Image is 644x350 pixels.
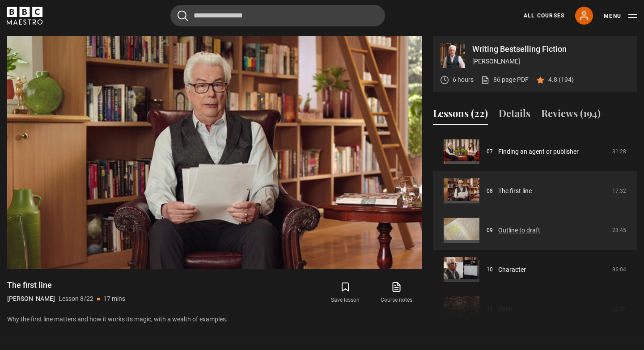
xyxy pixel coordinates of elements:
p: 4.8 (194) [548,75,574,84]
a: All Courses [524,12,564,20]
p: Lesson 8/22 [59,294,93,304]
p: 6 hours [453,75,474,84]
h1: The first line [7,280,125,291]
button: Details [499,106,530,125]
a: Course notes [371,280,422,306]
p: [PERSON_NAME] [472,57,630,66]
p: Writing Bestselling Fiction [472,45,630,53]
p: [PERSON_NAME] [7,294,55,304]
button: Submit the search query [178,10,188,21]
input: Search [170,5,385,26]
button: Reviews (194) [541,106,601,125]
svg: BBC Maestro [7,7,42,25]
button: Toggle navigation [604,12,637,21]
a: 86 page PDF [481,75,529,84]
p: 17 mins [103,294,125,304]
a: Finding an agent or publisher [498,147,579,156]
video-js: Video Player [7,36,422,269]
button: Lessons (22) [433,106,488,125]
a: Outline to draft [498,226,540,235]
button: Save lesson [320,280,371,306]
p: Why the first line matters and how it works its magic, with a wealth of examples. [7,315,422,324]
a: The first line [498,186,532,196]
a: Character [498,265,526,274]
